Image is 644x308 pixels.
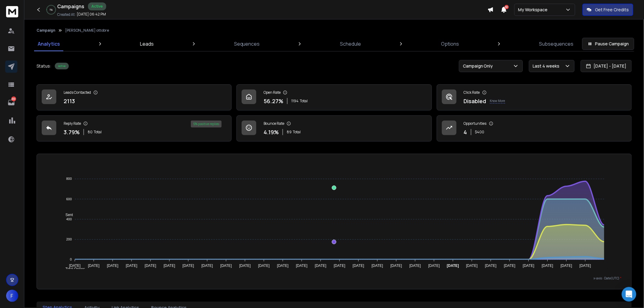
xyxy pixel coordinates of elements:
tspan: [DATE] [258,264,270,268]
div: 5 % positive replies [191,121,222,128]
tspan: [DATE] [334,264,345,268]
button: [DATE] - [DATE] [581,60,632,72]
tspan: 400 [66,217,72,221]
a: Sequences [230,37,264,51]
span: Total [300,99,308,103]
tspan: [DATE] [315,264,327,268]
div: Active [88,2,106,10]
a: Click RateDisabledKnow More [437,84,632,110]
p: 4 [464,128,467,136]
button: Campaign [37,28,55,33]
p: 56.27 % [264,97,283,105]
tspan: [DATE] [277,264,289,268]
p: Open Rate [264,90,281,95]
tspan: [DATE] [523,264,534,268]
tspan: 800 [66,177,72,181]
tspan: [DATE] [145,264,156,268]
a: Leads Contacted2113 [37,84,232,110]
a: 200 [5,96,17,109]
p: 3.79 % [64,128,80,136]
a: Analytics [34,37,64,51]
tspan: [DATE] [296,264,308,268]
p: Know More [490,99,505,103]
p: $ 400 [475,130,485,135]
a: Reply Rate3.79%80Total5% positive replies [37,115,232,142]
p: [DATE] 06:42 PM [77,12,106,17]
a: Opportunities4$400 [437,115,632,142]
button: F [6,290,18,302]
a: Bounce Rate4.19%89Total [236,115,432,142]
tspan: [DATE] [485,264,497,268]
button: Pause Campaign [582,38,634,50]
tspan: [DATE] [353,264,364,268]
tspan: [DATE] [561,264,572,268]
span: 1194 [291,99,299,103]
p: Click Rate [464,90,480,95]
tspan: [DATE] [580,264,591,268]
p: Opportunities [464,121,487,126]
tspan: 0 [70,258,72,261]
tspan: [DATE] [466,264,478,268]
tspan: [DATE] [69,264,81,268]
a: Open Rate56.27%1194Total [236,84,432,110]
tspan: [DATE] [88,264,100,268]
tspan: [DATE] [447,264,459,268]
tspan: [DATE] [220,264,232,268]
span: Total Opens [61,267,85,271]
tspan: [DATE] [542,264,553,268]
p: [PERSON_NAME] ottobre [65,28,109,33]
h1: Campaigns [57,3,84,10]
span: Sent [61,213,73,217]
span: 80 [88,130,93,135]
tspan: [DATE] [410,264,421,268]
p: Bounce Rate [264,121,284,126]
p: 4.19 % [264,128,279,136]
p: Sequences [234,40,260,47]
a: Leads [136,37,157,51]
tspan: [DATE] [107,264,119,268]
tspan: [DATE] [429,264,440,268]
p: Analytics [38,40,60,47]
p: 2113 [64,97,75,105]
button: Get Free Credits [583,4,633,16]
tspan: [DATE] [164,264,175,268]
p: My Workspace [518,7,550,13]
p: Last 4 weeks [533,63,562,69]
p: Reply Rate [64,121,81,126]
p: 1 % [50,8,53,12]
div: Active [55,63,69,69]
a: Options [438,37,463,51]
tspan: [DATE] [372,264,383,268]
tspan: [DATE] [126,264,138,268]
span: Total [94,130,102,135]
div: Open Intercom Messenger [622,287,636,302]
p: Subsequences [539,40,574,47]
span: 50 [505,5,509,9]
p: x-axis : Date(UTC) [47,276,622,281]
tspan: [DATE] [183,264,194,268]
tspan: 200 [66,237,72,241]
p: Campaign Only [463,63,495,69]
span: Total [293,130,301,135]
p: 200 [11,96,16,101]
tspan: [DATE] [239,264,251,268]
p: Created At: [57,12,75,17]
span: 89 [287,130,292,135]
tspan: [DATE] [201,264,213,268]
p: Disabled [464,97,486,105]
a: Schedule [336,37,365,51]
tspan: [DATE] [390,264,402,268]
p: Options [441,40,459,47]
p: Leads [140,40,154,47]
p: Leads Contacted [64,90,91,95]
tspan: [DATE] [504,264,516,268]
a: Subsequences [536,37,577,51]
tspan: 600 [66,197,72,201]
p: Get Free Credits [595,7,629,13]
p: Schedule [340,40,361,47]
p: Status: [37,63,51,69]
